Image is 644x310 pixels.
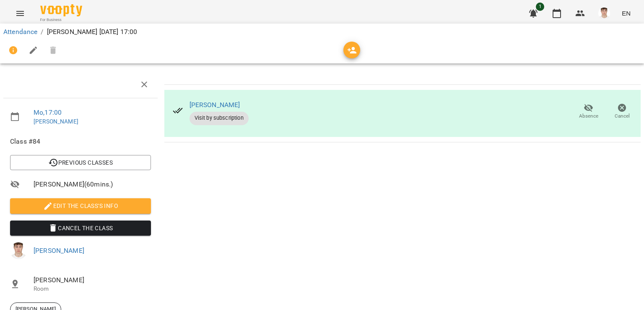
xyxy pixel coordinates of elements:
span: Cancel [615,113,630,120]
p: [PERSON_NAME] [DATE] 17:00 [47,27,138,37]
button: Absence [572,100,605,123]
span: Previous Classes [17,158,144,168]
span: Class #84 [10,137,151,147]
a: [PERSON_NAME] [34,247,84,255]
button: Cancel the class [10,221,151,236]
span: Cancel the class [17,223,144,233]
img: Voopty Logo [40,4,82,16]
nav: breadcrumb [3,27,641,37]
button: Menu [10,3,30,24]
span: Absence [579,113,598,120]
span: 1 [536,3,544,11]
a: [PERSON_NAME] [190,101,240,109]
button: Previous Classes [10,155,151,170]
li: / [41,27,43,37]
button: Edit the class's Info [10,198,151,213]
img: 8fe045a9c59afd95b04cf3756caf59e6.jpg [598,8,610,19]
span: Visit by subscription [190,114,249,122]
a: Attendance [3,28,37,36]
button: EN [618,5,634,21]
span: [PERSON_NAME] ( 60 mins. ) [34,179,151,189]
a: Mo , 17:00 [34,108,62,116]
span: For Business [40,17,82,23]
a: [PERSON_NAME] [34,118,78,125]
span: Edit the class's Info [17,201,144,211]
span: EN [622,9,631,18]
button: Cancel [605,100,639,123]
span: [PERSON_NAME] [34,275,151,285]
p: Room [34,285,151,293]
img: 8fe045a9c59afd95b04cf3756caf59e6.jpg [10,242,27,259]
